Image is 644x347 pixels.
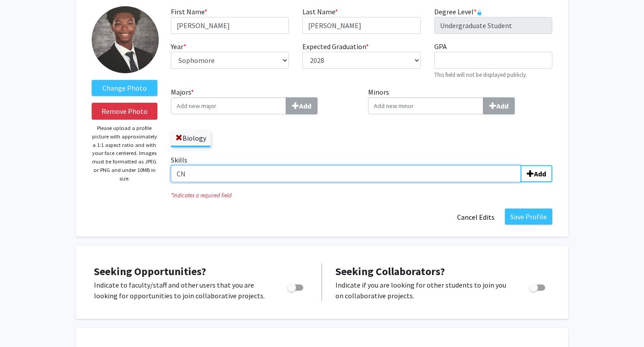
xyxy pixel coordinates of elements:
label: Expected Graduation [302,41,369,52]
label: Minors [368,87,552,114]
label: Biology [171,130,211,146]
label: GPA [434,41,447,52]
button: Majors* [286,97,318,114]
button: Save Profile [505,209,552,225]
label: Last Name [302,6,338,17]
small: This field will not be displayed publicly. [434,71,527,78]
label: Majors [171,87,355,114]
svg: This information is provided and automatically updated by Morehouse College and is not editable o... [477,10,482,15]
button: Cancel Edits [451,209,500,226]
input: Majors*Add [171,97,286,114]
b: Add [299,101,311,110]
label: Year [171,41,186,52]
p: Please upload a profile picture with approximately a 1:1 aspect ratio and with your face centered... [92,124,157,183]
label: ChangeProfile Picture [92,80,157,96]
label: Skills [171,155,552,182]
iframe: Chat [7,307,38,340]
b: Add [534,169,546,178]
button: Remove Photo [92,103,157,120]
i: Indicates a required field [171,191,552,200]
span: Seeking Opportunities? [94,264,206,278]
div: Toggle [525,280,550,293]
span: Seeking Collaborators? [335,264,445,278]
label: First Name [171,6,208,17]
button: Skills [521,165,552,182]
p: Indicate to faculty/staff and other users that you are looking for opportunities to join collabor... [94,280,270,301]
input: MinorsAdd [368,97,483,114]
b: Add [496,101,508,110]
p: Indicate if you are looking for other students to join you on collaborative projects. [335,280,512,301]
label: Degree Level [434,6,482,17]
div: Toggle [284,280,308,293]
input: SkillsAdd [171,165,521,182]
button: Minors [483,97,515,114]
img: Profile Picture [92,6,159,73]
